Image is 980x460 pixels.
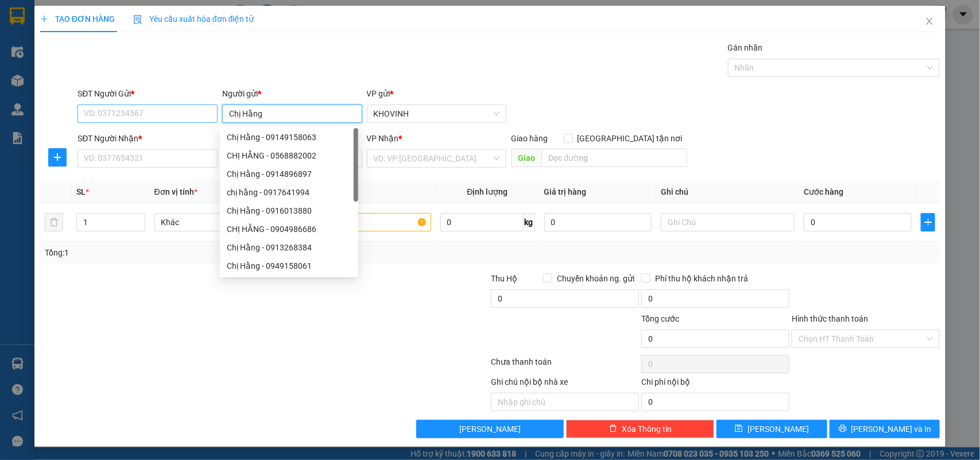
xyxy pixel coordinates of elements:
span: plus [49,153,66,162]
div: Chị Hằng - 0913268384 [220,238,358,257]
span: [GEOGRAPHIC_DATA] tận nơi [573,132,687,145]
button: [PERSON_NAME] [416,420,564,438]
span: Chuyển khoản ng. gửi [552,272,639,285]
span: [PERSON_NAME] [747,423,809,435]
div: Chị Hằng - 0914896897 [220,165,358,183]
input: Dọc đường [541,149,687,167]
th: Ghi chú [656,181,799,203]
span: printer [839,424,847,434]
span: [PERSON_NAME] và In [851,423,932,435]
span: Đơn vị tính [154,187,197,196]
span: Xóa Thông tin [622,423,672,435]
span: plus [921,218,935,227]
span: Yêu cầu xuất hóa đơn điện tử [133,14,254,24]
span: Tổng cước [641,314,679,323]
span: close [925,17,934,26]
div: Chị Hằng - 0916013880 [220,202,358,220]
div: Chị Hằng - 0949158061 [220,257,358,275]
input: Ghi Chú [661,213,795,231]
div: CHỊ HẰNG - 0568882002 [220,146,358,165]
div: Chi phí nội bộ [641,376,789,393]
div: Chị Hằng - 09149158063 [220,128,358,146]
span: save [735,424,743,434]
span: Giá trị hàng [544,187,587,196]
input: VD: Bàn, Ghế [297,213,431,231]
span: [PERSON_NAME] [459,423,521,435]
div: chị hằng - 0917641994 [227,186,351,199]
span: kg [524,213,535,231]
span: Giao hàng [511,134,548,143]
button: Close [913,6,946,38]
span: plus [40,15,48,23]
input: 0 [544,213,652,231]
div: Chị Hằng - 0914896897 [227,168,351,180]
label: Gán nhãn [728,43,763,52]
div: CHỊ HẰNG - 0904986686 [220,220,358,238]
div: SĐT Người Nhận [78,132,218,145]
div: CHỊ HẰNG - 0904986686 [227,223,351,235]
span: delete [609,424,617,434]
div: CHỊ HẰNG - 0568882002 [227,149,351,162]
span: Khác [161,214,281,231]
span: Giao [511,149,541,167]
button: plus [48,148,67,167]
span: Cước hàng [804,187,843,196]
span: TẠO ĐƠN HÀNG [40,14,115,24]
div: Chị Hằng - 09149158063 [227,131,351,144]
img: icon [133,15,142,24]
div: VP gửi [367,87,507,100]
button: save[PERSON_NAME] [716,420,827,438]
div: Ghi chú nội bộ nhà xe [491,376,639,393]
div: chị hằng - 0917641994 [220,183,358,202]
label: Hình thức thanh toán [792,314,868,323]
span: Phí thu hộ khách nhận trả [650,272,753,285]
span: Thu Hộ [491,274,517,283]
span: SL [76,187,86,196]
button: plus [921,213,935,231]
input: Nhập ghi chú [491,393,639,411]
div: Người gửi [222,87,362,100]
span: VP Nhận [367,134,399,143]
div: Chị Hằng - 0916013880 [227,204,351,217]
div: Chị Hằng - 0913268384 [227,241,351,254]
div: Tổng: 1 [45,246,379,259]
button: delete [45,213,63,231]
div: SĐT Người Gửi [78,87,218,100]
div: Chị Hằng - 0949158061 [227,260,351,272]
button: printer[PERSON_NAME] và In [830,420,940,438]
span: KHOVINH [374,105,500,122]
span: Định lượng [467,187,508,196]
div: Chưa thanh toán [490,355,641,376]
button: deleteXóa Thông tin [566,420,714,438]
